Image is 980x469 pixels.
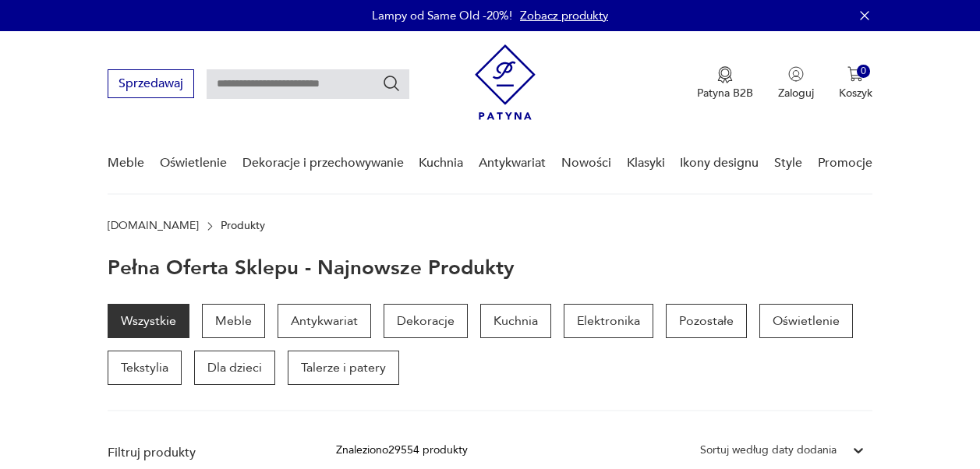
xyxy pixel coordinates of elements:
p: Lampy od Same Old -20%! [372,8,512,23]
div: Sortuj według daty dodania [700,442,837,459]
a: Ikona medaluPatyna B2B [697,66,753,100]
a: Talerze i patery [288,351,399,385]
img: Ikona koszyka [847,66,863,82]
a: Oświetlenie [160,133,227,193]
a: Tekstylia [108,351,182,385]
a: Meble [202,304,265,338]
a: Antykwariat [479,133,546,193]
button: Szukaj [382,74,401,93]
a: Nowości [561,133,611,193]
a: Zobacz produkty [520,8,608,23]
button: Patyna B2B [697,66,753,100]
a: Kuchnia [419,133,463,193]
p: Zaloguj [778,86,814,100]
img: Ikonka użytkownika [788,66,804,82]
button: Zaloguj [778,66,814,100]
a: Antykwariat [278,304,371,338]
a: Sprzedawaj [108,79,194,90]
div: 0 [857,65,870,78]
a: Promocje [818,133,872,193]
p: Filtruj produkty [108,444,299,461]
p: Koszyk [839,86,872,100]
p: Patyna B2B [697,86,753,100]
a: Pozostałe [666,304,747,338]
a: Klasyki [627,133,665,193]
h1: Pełna oferta sklepu - najnowsze produkty [108,257,515,279]
a: Dekoracje i przechowywanie [242,133,404,193]
a: Wszystkie [108,304,189,338]
button: Sprzedawaj [108,69,194,98]
button: 0Koszyk [839,66,872,100]
a: Dla dzieci [194,351,275,385]
a: Meble [108,133,144,193]
a: Ikony designu [680,133,759,193]
img: Ikona medalu [717,66,733,83]
a: [DOMAIN_NAME] [108,220,199,232]
a: Oświetlenie [759,304,853,338]
a: Dekoracje [384,304,468,338]
p: Produkty [221,220,265,232]
a: Elektronika [564,304,653,338]
a: Kuchnia [480,304,551,338]
div: Znaleziono 29554 produkty [336,442,468,459]
img: Patyna - sklep z meblami i dekoracjami vintage [475,44,536,120]
a: Style [774,133,802,193]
